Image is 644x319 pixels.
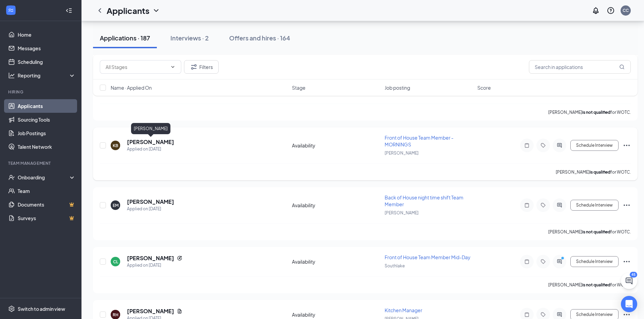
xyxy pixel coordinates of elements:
[623,141,631,149] svg: Ellipses
[18,99,76,113] a: Applicants
[385,194,463,207] span: Back of House night time shift Team Member
[523,259,531,264] svg: Note
[529,60,631,74] input: Search in applications
[385,263,405,268] span: Southlake
[555,259,564,264] svg: ActiveChat
[607,6,615,15] svg: QuestionInfo
[539,143,547,148] svg: Tag
[570,140,619,151] button: Schedule Interview
[18,184,76,198] a: Team
[8,174,15,181] svg: UserCheck
[66,7,72,14] svg: Collapse
[131,123,170,134] div: [PERSON_NAME]
[100,34,150,42] div: Applications · 187
[570,200,619,211] button: Schedule Interview
[385,135,454,147] span: Front of House Team Member - MORNINGS
[570,256,619,267] button: Schedule Interview
[18,140,76,154] a: Talent Network
[184,60,219,74] button: Filter Filters
[113,312,118,318] div: RH
[590,170,610,175] b: is qualified
[127,146,174,153] div: Applied on [DATE]
[623,201,631,209] svg: Ellipses
[113,143,118,148] div: KB
[18,28,76,41] a: Home
[18,55,76,69] a: Scheduling
[292,142,381,149] div: Availability
[385,254,471,260] span: Front of House Team Member Mid-Day
[523,143,531,148] svg: Note
[18,198,76,211] a: DocumentsCrown
[619,64,625,70] svg: MagnifyingGlass
[106,63,167,71] input: All Stages
[623,7,629,13] div: CC
[623,258,631,266] svg: Ellipses
[385,307,422,313] span: Kitchen Manager
[621,296,637,312] div: Open Intercom Messenger
[621,273,637,289] button: ChatActive
[127,307,174,315] h5: [PERSON_NAME]
[18,72,76,79] div: Reporting
[127,206,174,212] div: Applied on [DATE]
[292,258,381,265] div: Availability
[592,6,600,15] svg: Notifications
[170,64,176,70] svg: ChevronDown
[177,255,182,261] svg: Reapply
[539,312,547,317] svg: Tag
[113,259,118,265] div: CL
[385,84,410,91] span: Job posting
[152,6,160,15] svg: ChevronDown
[385,150,419,156] span: [PERSON_NAME]
[548,229,631,235] p: [PERSON_NAME] for WOTC.
[292,311,381,318] div: Availability
[8,305,15,312] svg: Settings
[555,143,564,148] svg: ActiveChat
[630,272,637,278] div: 45
[113,202,118,208] div: EM
[555,312,564,317] svg: ActiveChat
[539,259,547,264] svg: Tag
[18,211,76,225] a: SurveysCrown
[292,84,306,91] span: Stage
[582,229,610,234] b: is not qualified
[8,89,74,95] div: Hiring
[190,63,198,71] svg: Filter
[555,202,564,208] svg: ActiveChat
[559,256,568,262] svg: PrimaryDot
[107,5,149,16] h1: Applicants
[385,210,419,215] span: [PERSON_NAME]
[523,202,531,208] svg: Note
[111,84,152,91] span: Name · Applied On
[170,34,209,42] div: Interviews · 2
[582,110,610,115] b: is not qualified
[18,174,70,181] div: Onboarding
[127,138,174,146] h5: [PERSON_NAME]
[18,113,76,126] a: Sourcing Tools
[229,34,290,42] div: Offers and hires · 164
[548,282,631,288] p: [PERSON_NAME] for WOTC.
[539,202,547,208] svg: Tag
[625,277,633,285] svg: ChatActive
[127,198,174,206] h5: [PERSON_NAME]
[477,84,491,91] span: Score
[548,109,631,115] p: [PERSON_NAME] for WOTC.
[623,311,631,319] svg: Ellipses
[96,6,104,15] svg: ChevronLeft
[18,126,76,140] a: Job Postings
[292,202,381,209] div: Availability
[582,282,610,287] b: is not qualified
[7,7,14,14] svg: WorkstreamLogo
[8,160,74,166] div: Team Management
[127,254,174,262] h5: [PERSON_NAME]
[523,312,531,317] svg: Note
[556,169,631,175] p: [PERSON_NAME] for WOTC.
[8,72,15,79] svg: Analysis
[18,305,65,312] div: Switch to admin view
[127,262,182,269] div: Applied on [DATE]
[18,41,76,55] a: Messages
[177,308,182,314] svg: Document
